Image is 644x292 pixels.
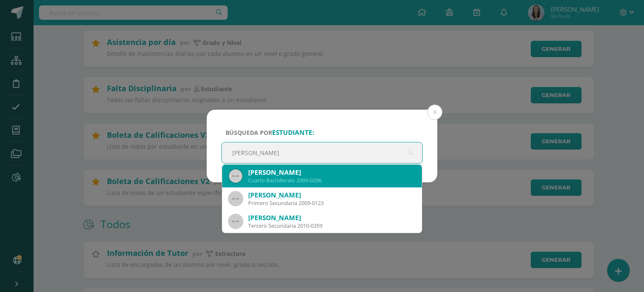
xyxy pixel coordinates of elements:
img: 45x45 [229,215,242,228]
img: 45x45 [229,169,242,183]
input: ej. Nicholas Alekzander, etc. [222,142,422,163]
button: Close (Esc) [427,105,442,120]
span: Búsqueda por [226,129,314,137]
div: [PERSON_NAME] [248,213,415,222]
div: [PERSON_NAME] [248,191,415,200]
img: 45x45 [229,192,242,205]
div: Tercero Secundaria 2010-0359 [248,222,415,229]
div: Primero Secundaria 2009-0123 [248,200,415,207]
div: Cuarto Bachillerato 2009-0206 [248,177,415,184]
div: [PERSON_NAME] [248,168,415,177]
strong: estudiante: [272,128,314,137]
